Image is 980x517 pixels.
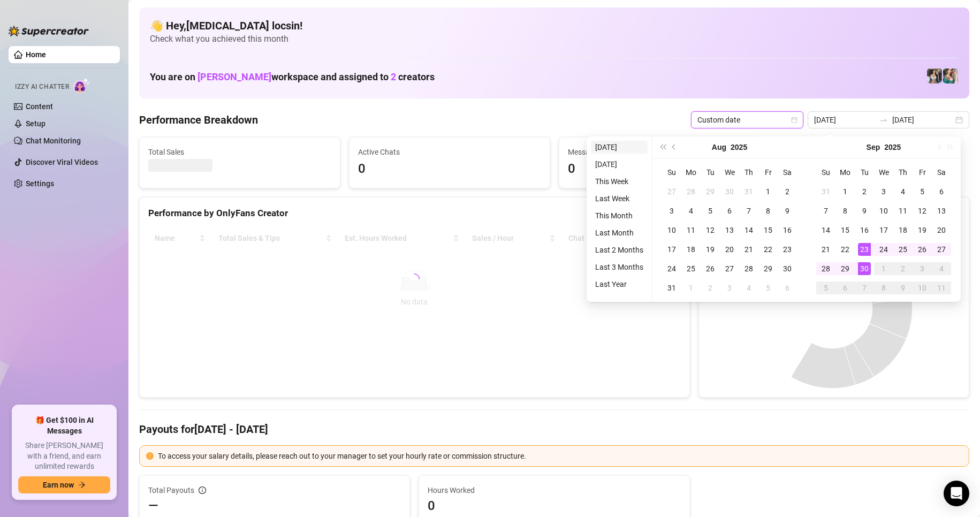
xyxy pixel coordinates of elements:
[723,282,736,294] div: 3
[778,240,797,259] td: 2025-08-23
[758,278,778,298] td: 2025-09-05
[819,185,832,198] div: 31
[913,201,932,221] td: 2025-09-12
[781,224,794,237] div: 16
[932,182,951,201] td: 2025-09-06
[892,114,953,126] input: End date
[665,204,678,217] div: 3
[742,185,755,198] div: 31
[139,422,969,437] h4: Payouts for [DATE] - [DATE]
[916,185,929,198] div: 5
[897,185,909,198] div: 4
[701,221,720,240] td: 2025-08-12
[681,163,701,182] th: Mo
[877,185,890,198] div: 3
[884,136,901,158] button: Choose a year
[916,262,929,275] div: 3
[819,243,832,256] div: 21
[897,204,909,217] div: 11
[685,243,697,256] div: 18
[855,221,874,240] td: 2025-09-16
[932,163,951,182] th: Sa
[762,224,774,237] div: 15
[816,182,835,201] td: 2025-08-31
[26,119,45,128] a: Setup
[935,204,948,217] div: 13
[148,484,194,496] span: Total Payouts
[704,224,717,237] div: 12
[681,259,701,278] td: 2025-08-25
[855,163,874,182] th: Tu
[591,226,648,239] li: Last Month
[781,243,794,256] div: 23
[720,240,739,259] td: 2025-08-20
[697,112,797,128] span: Custom date
[835,201,855,221] td: 2025-09-08
[681,221,701,240] td: 2025-08-11
[146,452,154,460] span: exclamation-circle
[668,136,680,158] button: Previous month (PageUp)
[874,201,893,221] td: 2025-09-10
[358,146,541,158] span: Active Chats
[681,240,701,259] td: 2025-08-18
[720,163,739,182] th: We
[701,240,720,259] td: 2025-08-19
[720,259,739,278] td: 2025-08-27
[835,163,855,182] th: Mo
[662,240,681,259] td: 2025-08-17
[662,221,681,240] td: 2025-08-10
[685,282,697,294] div: 1
[781,185,794,198] div: 2
[150,71,435,83] h1: You are on workspace and assigned to creators
[874,240,893,259] td: 2025-09-24
[720,278,739,298] td: 2025-09-03
[913,221,932,240] td: 2025-09-19
[158,450,962,462] div: To access your salary details, please reach out to your manager to set your hourly rate or commis...
[893,182,913,201] td: 2025-09-04
[819,204,832,217] div: 7
[835,259,855,278] td: 2025-09-29
[662,163,681,182] th: Su
[874,259,893,278] td: 2025-10-01
[932,278,951,298] td: 2025-10-11
[681,278,701,298] td: 2025-09-01
[877,262,890,275] div: 1
[913,259,932,278] td: 2025-10-03
[778,182,797,201] td: 2025-08-02
[568,159,751,179] span: 0
[568,146,751,158] span: Messages Sent
[874,221,893,240] td: 2025-09-17
[855,182,874,201] td: 2025-09-02
[43,481,74,489] span: Earn now
[913,240,932,259] td: 2025-09-26
[701,163,720,182] th: Tu
[943,69,958,83] img: Zaddy
[742,243,755,256] div: 21
[916,243,929,256] div: 26
[897,224,909,237] div: 18
[742,224,755,237] div: 14
[739,259,758,278] td: 2025-08-28
[932,240,951,259] td: 2025-09-27
[197,71,271,82] span: [PERSON_NAME]
[591,209,648,222] li: This Month
[685,185,697,198] div: 28
[855,259,874,278] td: 2025-09-30
[742,262,755,275] div: 28
[662,182,681,201] td: 2025-07-27
[758,240,778,259] td: 2025-08-22
[723,185,736,198] div: 30
[18,476,110,493] button: Earn nowarrow-right
[701,278,720,298] td: 2025-09-02
[665,282,678,294] div: 31
[139,112,258,127] h4: Performance Breakdown
[685,262,697,275] div: 25
[858,262,871,275] div: 30
[874,182,893,201] td: 2025-09-03
[874,278,893,298] td: 2025-10-08
[723,262,736,275] div: 27
[916,282,929,294] div: 10
[720,221,739,240] td: 2025-08-13
[762,185,774,198] div: 1
[814,114,875,126] input: Start date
